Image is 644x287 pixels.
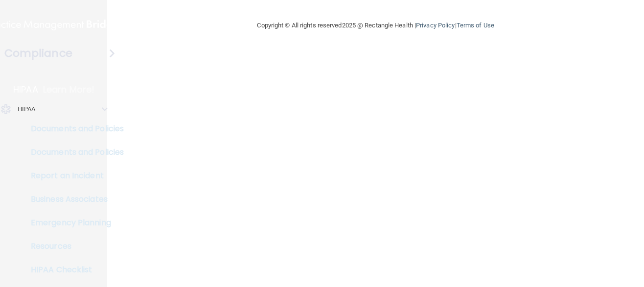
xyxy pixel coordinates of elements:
[6,241,140,251] p: Resources
[4,47,72,60] h4: Compliance
[13,84,38,96] p: HIPAA
[18,103,36,115] p: HIPAA
[6,147,140,157] p: Documents and Policies
[416,22,455,29] a: Privacy Policy
[6,171,140,181] p: Report an Incident
[6,265,140,275] p: HIPAA Checklist
[6,124,140,134] p: Documents and Policies
[197,10,554,41] div: Copyright © All rights reserved 2025 @ Rectangle Health | |
[43,84,95,96] p: Learn More!
[457,22,494,29] a: Terms of Use
[6,218,140,228] p: Emergency Planning
[6,194,140,204] p: Business Associates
